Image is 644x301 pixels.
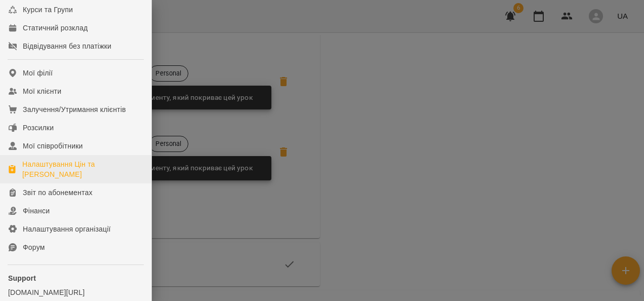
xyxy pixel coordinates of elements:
div: Фінанси [23,206,50,216]
div: Мої філії [23,68,53,78]
div: Відвідування без платіжки [23,41,111,51]
div: Статичний розклад [23,23,88,33]
div: Налаштування Цін та [PERSON_NAME] [22,159,143,179]
div: Мої співробітники [23,141,83,151]
div: Розсилки [23,123,54,133]
a: [DOMAIN_NAME][URL] [8,287,143,297]
div: Форум [23,242,45,252]
div: Налаштування організації [23,224,111,234]
div: Залучення/Утримання клієнтів [23,104,126,115]
div: Мої клієнти [23,86,61,96]
div: Курси та Групи [23,5,73,15]
div: Звіт по абонементах [23,187,93,198]
p: Support [8,273,143,283]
